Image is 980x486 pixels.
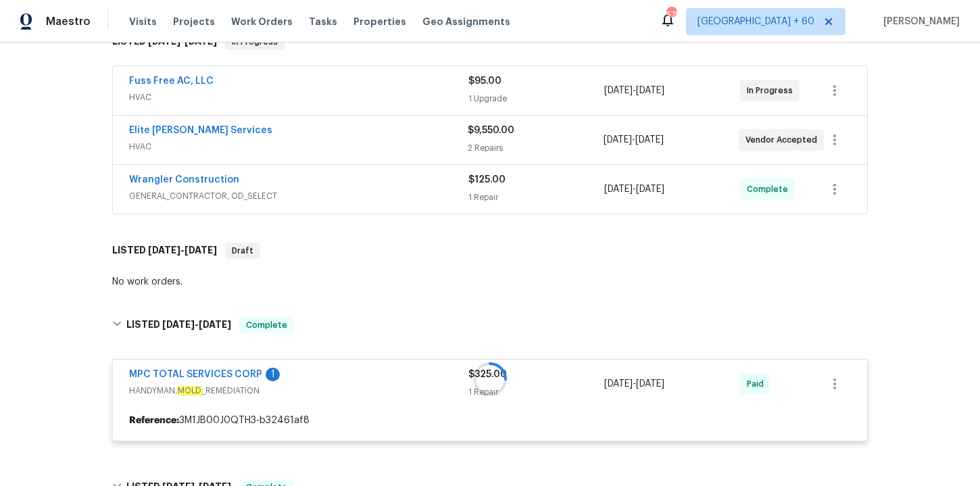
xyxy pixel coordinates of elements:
div: 1 Upgrade [468,92,604,105]
span: $125.00 [468,175,506,185]
span: Draft [226,244,259,258]
span: In Progress [747,84,798,97]
span: [DATE] [148,245,180,255]
span: [PERSON_NAME] [878,15,960,28]
span: Properties [353,15,406,28]
span: [DATE] [185,245,217,255]
span: [DATE] [636,185,664,194]
div: No work orders. [112,275,868,289]
div: 2 Repairs [468,141,603,155]
h6: LISTED [112,243,217,259]
span: GENERAL_CONTRACTOR, OD_SELECT [129,189,468,203]
span: [DATE] [635,135,664,145]
span: [DATE] [604,185,633,194]
span: Geo Assignments [422,15,510,28]
span: - [604,183,664,196]
span: - [604,133,664,147]
span: Projects [173,15,215,28]
span: [DATE] [636,86,664,95]
span: - [148,245,217,255]
span: $95.00 [468,76,501,86]
span: [DATE] [604,135,632,145]
a: Elite [PERSON_NAME] Services [129,126,272,135]
a: Wrangler Construction [129,175,239,185]
span: Vendor Accepted [745,133,823,147]
span: HVAC [129,140,468,153]
div: 575 [666,8,676,22]
span: Complete [747,183,793,196]
a: Fuss Free AC, LLC [129,76,214,86]
div: LISTED [DATE]-[DATE]Draft [108,229,872,272]
span: - [604,84,664,97]
span: Maestro [46,15,91,28]
span: HVAC [129,91,468,104]
span: $9,550.00 [468,126,514,135]
span: Visits [129,15,157,28]
span: Work Orders [231,15,293,28]
span: [GEOGRAPHIC_DATA] + 60 [697,15,814,28]
span: [DATE] [604,86,633,95]
span: Tasks [309,17,337,26]
div: 1 Repair [468,191,604,204]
